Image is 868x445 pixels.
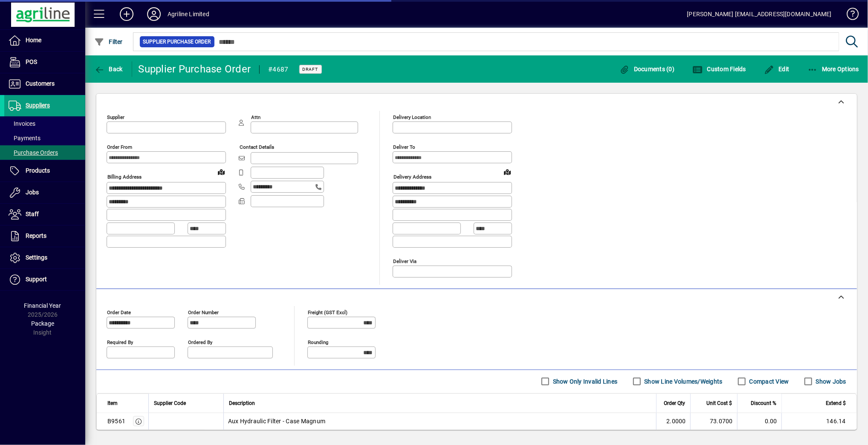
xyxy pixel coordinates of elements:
[26,189,39,196] span: Jobs
[31,320,54,327] span: Package
[113,6,140,22] button: Add
[26,232,46,239] span: Reports
[26,37,41,43] span: Home
[26,211,39,217] span: Staff
[656,413,690,430] td: 2.0000
[4,269,85,290] a: Support
[154,399,186,408] span: Supplier Code
[737,413,781,430] td: 0.00
[643,377,723,386] label: Show Line Volumes/Weights
[107,339,133,345] mat-label: Required by
[214,165,228,179] a: View on map
[229,399,255,408] span: Description
[687,7,832,21] div: [PERSON_NAME] [EMAIL_ADDRESS][DOMAIN_NAME]
[501,165,514,179] a: View on map
[107,144,132,150] mat-label: Order from
[807,66,859,72] span: More Options
[24,302,61,309] span: Financial Year
[4,182,85,203] a: Jobs
[94,38,123,45] span: Filter
[9,149,58,156] span: Purchase Orders
[805,61,862,77] button: More Options
[781,413,856,430] td: 146.14
[26,102,50,109] span: Suppliers
[690,413,737,430] td: 73.0700
[9,120,35,127] span: Invoices
[762,61,792,77] button: Edit
[85,61,132,77] app-page-header-button: Back
[107,417,125,425] div: B9561
[188,309,219,315] mat-label: Order number
[308,339,328,345] mat-label: Rounding
[139,62,251,76] div: Supplier Purchase Order
[393,144,415,150] mat-label: Deliver To
[143,38,211,46] span: Supplier Purchase Order
[26,276,47,283] span: Support
[751,399,776,408] span: Discount %
[26,80,55,87] span: Customers
[814,377,846,386] label: Show Jobs
[188,339,212,345] mat-label: Ordered by
[26,58,37,65] span: POS
[840,2,857,29] a: Knowledge Base
[4,116,85,131] a: Invoices
[4,52,85,73] a: POS
[690,61,748,77] button: Custom Fields
[664,399,685,408] span: Order Qty
[107,114,124,120] mat-label: Supplier
[748,377,789,386] label: Compact View
[764,66,790,72] span: Edit
[4,30,85,51] a: Home
[251,114,260,120] mat-label: Attn
[94,66,123,72] span: Back
[706,399,732,408] span: Unit Cost $
[308,309,347,315] mat-label: Freight (GST excl)
[4,160,85,182] a: Products
[692,66,746,72] span: Custom Fields
[551,377,618,386] label: Show Only Invalid Lines
[92,61,125,77] button: Back
[4,247,85,269] a: Settings
[26,167,50,174] span: Products
[303,66,318,72] span: Draft
[107,309,131,315] mat-label: Order date
[92,34,125,49] button: Filter
[393,258,417,264] mat-label: Deliver via
[4,225,85,247] a: Reports
[26,254,47,261] span: Settings
[140,6,168,22] button: Profile
[619,66,675,72] span: Documents (0)
[4,145,85,160] a: Purchase Orders
[107,399,118,408] span: Item
[228,417,326,425] span: Aux Hydraulic Filter - Case Magnum
[393,114,431,120] mat-label: Delivery Location
[826,399,846,408] span: Extend $
[4,204,85,225] a: Staff
[268,63,288,76] div: #4687
[9,135,41,142] span: Payments
[617,61,677,77] button: Documents (0)
[168,7,209,21] div: Agriline Limited
[4,73,85,95] a: Customers
[4,131,85,145] a: Payments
